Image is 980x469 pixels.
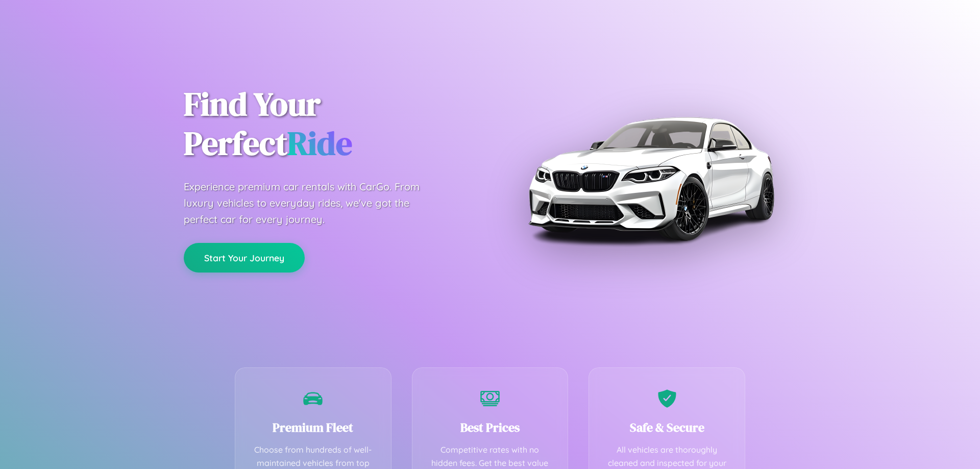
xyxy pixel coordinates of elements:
[604,419,729,436] h3: Safe & Secure
[287,121,352,165] span: Ride
[428,419,553,436] h3: Best Prices
[523,51,778,306] img: Premium BMW car rental vehicle
[184,243,305,273] button: Start Your Journey
[184,85,475,163] h1: Find Your Perfect
[251,419,376,436] h3: Premium Fleet
[184,179,439,228] p: Experience premium car rentals with CarGo. From luxury vehicles to everyday rides, we've got the ...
